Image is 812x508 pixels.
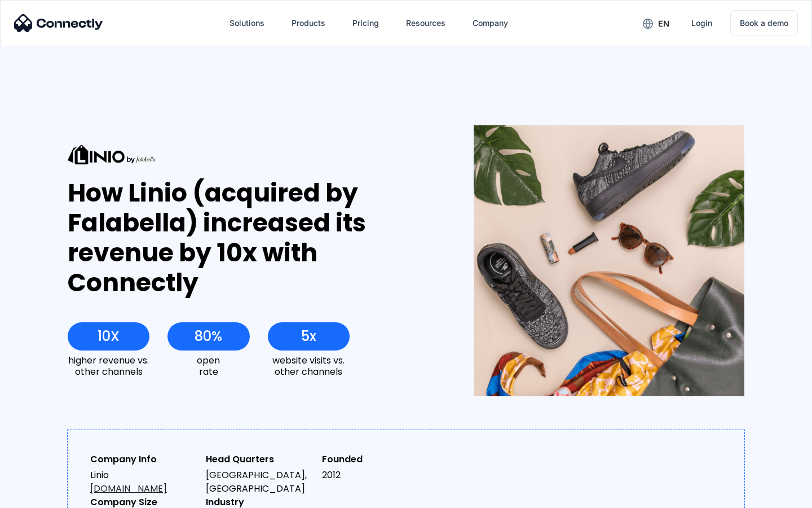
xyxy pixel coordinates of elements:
div: Resources [406,15,445,31]
div: Solutions [230,15,264,31]
a: Login [682,10,721,37]
div: higher revenue vs. other channels [68,355,149,376]
div: open rate [167,355,249,376]
a: Pricing [343,10,388,37]
div: 10X [98,329,120,344]
div: Head Quarters [206,453,312,466]
div: en [658,16,669,32]
div: Company [473,15,508,31]
img: Connectly Logo [14,14,103,32]
div: website visits vs. other channels [268,355,350,376]
div: [GEOGRAPHIC_DATA], [GEOGRAPHIC_DATA] [206,468,312,496]
a: [DOMAIN_NAME] [90,482,167,495]
a: Book a demo [730,10,798,36]
div: How Linio (acquired by Falabella) increased its revenue by 10x with Connectly [68,178,433,297]
div: Login [691,15,712,31]
div: 80% [195,329,222,344]
div: Products [292,15,325,31]
div: 5x [301,329,316,344]
div: Pricing [352,15,379,31]
div: Founded [322,453,429,466]
aside: Language selected: English [11,488,68,504]
div: Linio [90,468,197,496]
ul: Language list [23,488,68,504]
div: Company Info [90,453,197,466]
div: 2012 [322,468,429,482]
